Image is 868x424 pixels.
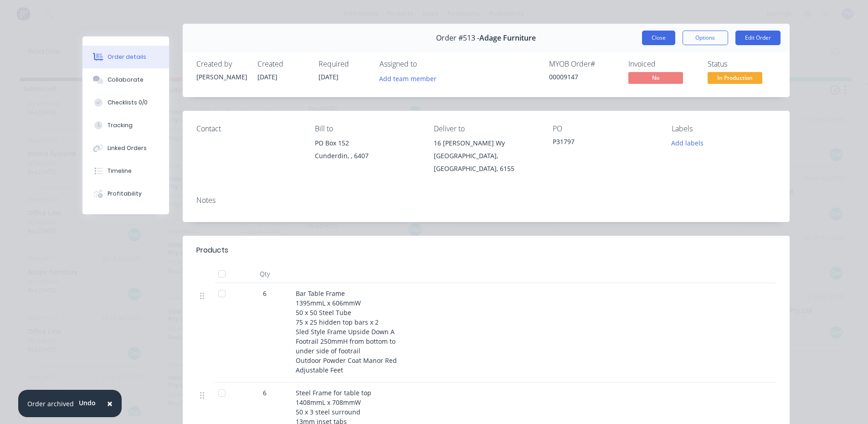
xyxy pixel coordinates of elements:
div: Order archived [27,399,74,408]
button: Close [98,393,122,414]
button: Linked Orders [82,137,169,160]
div: Cunderdin, , 6407 [315,150,419,162]
button: Profitability [82,182,169,205]
div: P31797 [553,137,657,150]
button: Close [642,31,675,45]
div: Timeline [108,167,132,175]
span: In Production [708,72,762,83]
span: [DATE] [257,72,277,81]
div: Contact [196,124,301,133]
div: Qty [237,265,292,283]
div: Assigned to [380,60,471,68]
button: Timeline [82,160,169,182]
div: [PERSON_NAME] [196,72,247,82]
button: Add labels [667,137,709,149]
div: 16 [PERSON_NAME] Wy [434,137,538,150]
div: Invoiced [628,60,697,68]
div: Labels [672,124,776,133]
span: [DATE] [318,72,339,81]
div: Tracking [108,121,133,129]
div: Created by [196,60,247,68]
button: Edit Order [735,31,781,45]
div: Created [257,60,308,68]
div: MYOB Order # [549,60,617,68]
span: No [628,72,683,83]
span: 6 [263,388,267,398]
div: Checklists 0/0 [108,98,148,107]
div: Deliver to [434,124,538,133]
div: Linked Orders [108,144,147,152]
span: Adage Furniture [479,34,536,42]
div: PO Box 152 [315,137,419,150]
div: Status [708,60,776,68]
span: Bar Table Frame 1395mmL x 606mmW 50 x 50 Steel Tube 75 x 25 hidden top bars x 2 Sled Style Frame ... [296,289,397,374]
span: 6 [263,289,267,298]
span: × [107,397,113,410]
button: Add team member [380,72,442,84]
div: 00009147 [549,72,617,82]
div: Profitability [108,190,142,198]
button: Undo [74,396,101,409]
div: PO [553,124,657,133]
div: Bill to [315,124,419,133]
div: PO Box 152Cunderdin, , 6407 [315,137,419,166]
button: Collaborate [82,68,169,91]
button: In Production [708,72,762,86]
div: Order details [108,53,146,61]
button: Add team member [374,72,441,84]
div: Products [196,245,228,256]
div: Collaborate [108,76,144,84]
button: Options [683,31,728,45]
div: Notes [196,196,776,205]
button: Order details [82,46,169,68]
div: [GEOGRAPHIC_DATA], [GEOGRAPHIC_DATA], 6155 [434,150,538,175]
span: Order #513 - [436,34,479,42]
button: Checklists 0/0 [82,91,169,114]
button: Tracking [82,114,169,137]
div: Required [318,60,369,68]
div: 16 [PERSON_NAME] Wy[GEOGRAPHIC_DATA], [GEOGRAPHIC_DATA], 6155 [434,137,538,175]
